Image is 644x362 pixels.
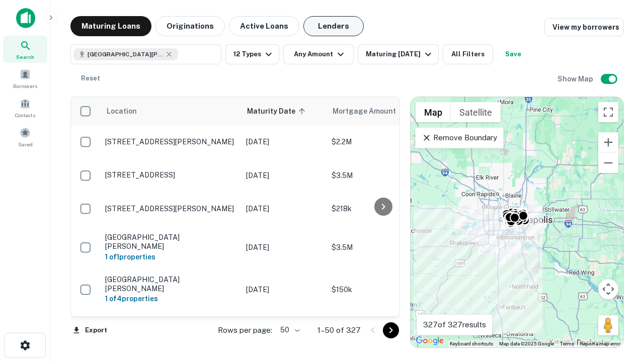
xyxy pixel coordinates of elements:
th: Maturity Date [241,97,327,125]
a: Terms (opens in new tab) [560,341,574,346]
a: Open this area in Google Maps (opens a new window) [413,334,446,347]
a: Contacts [3,94,47,121]
h6: 1 of 1 properties [105,251,236,262]
span: Location [106,105,137,117]
a: Search [3,36,47,63]
button: Originations [155,16,225,36]
p: 327 of 327 results [423,319,486,331]
button: Zoom in [598,132,618,152]
p: [STREET_ADDRESS][PERSON_NAME] [105,204,236,213]
button: 12 Types [225,44,279,64]
a: View my borrowers [544,18,624,36]
span: [GEOGRAPHIC_DATA][PERSON_NAME], [GEOGRAPHIC_DATA], [GEOGRAPHIC_DATA] [88,50,163,59]
p: Remove Boundary [422,132,497,144]
button: Show satellite imagery [451,102,501,122]
button: Toggle fullscreen view [598,102,618,122]
button: All Filters [443,44,493,64]
a: Borrowers [3,65,47,92]
p: [DATE] [246,170,321,181]
p: 1–50 of 327 [317,324,361,336]
p: $150k [332,284,432,295]
button: Drag Pegman onto the map to open Street View [598,315,618,335]
button: Lenders [303,16,364,36]
button: Save your search to get updates of matches that match your search criteria. [497,44,529,64]
p: [STREET_ADDRESS] [105,170,236,179]
img: Google [413,334,446,347]
th: Location [100,97,241,125]
span: Saved [18,140,33,148]
button: Maturing Loans [70,16,151,36]
p: $3.5M [332,170,432,181]
button: Show street map [416,102,451,122]
p: $218k [332,203,432,214]
p: $3.5M [332,242,432,253]
button: Zoom out [598,153,618,173]
div: Maturing [DATE] [366,48,434,60]
h6: 1 of 4 properties [105,293,236,304]
button: Go to next page [383,322,399,338]
button: Export [70,323,110,338]
a: Saved [3,123,47,150]
span: Maturity Date [247,105,308,117]
p: [GEOGRAPHIC_DATA][PERSON_NAME] [105,233,236,251]
button: Any Amount [283,44,354,64]
p: [GEOGRAPHIC_DATA][PERSON_NAME] [105,275,236,293]
button: Keyboard shortcuts [450,340,493,347]
span: Mortgage Amount [333,105,409,117]
p: [DATE] [246,203,321,214]
a: Report a map error [580,341,620,346]
img: capitalize-icon.png [16,8,35,28]
iframe: Chat Widget [594,249,644,298]
p: [DATE] [246,136,321,147]
p: [STREET_ADDRESS][PERSON_NAME] [105,137,236,146]
p: Rows per page: [218,324,272,336]
button: Reset [74,68,107,88]
p: [DATE] [246,284,321,295]
button: Active Loans [229,16,299,36]
span: Borrowers [13,82,37,90]
th: Mortgage Amount [327,97,437,125]
p: [DATE] [246,242,321,253]
span: Contacts [15,111,35,119]
button: Maturing [DATE] [358,44,439,64]
p: $2.2M [332,136,432,147]
h6: Show Map [557,73,595,84]
div: 0 0 [411,97,623,347]
div: 50 [276,323,301,337]
span: Search [16,53,34,61]
span: Map data ©2025 Google [499,341,554,346]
